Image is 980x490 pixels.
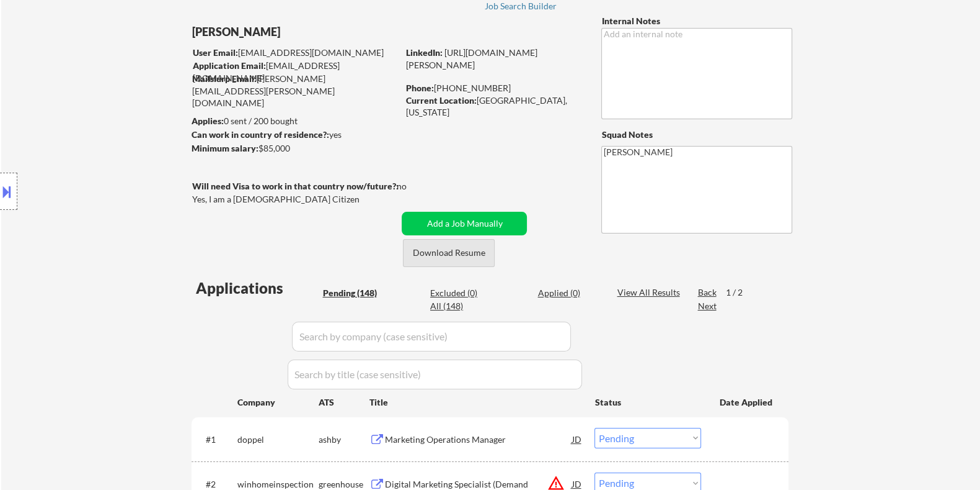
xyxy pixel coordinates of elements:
div: [EMAIL_ADDRESS][DOMAIN_NAME] [192,60,397,84]
strong: Mailslurp Email: [192,73,256,84]
div: Pending (148) [322,287,384,299]
div: yes [191,129,394,141]
div: ashby [318,433,369,446]
div: Job Search Builder [485,2,557,11]
strong: Phone: [405,83,433,93]
div: Back [697,286,717,299]
div: Date Applied [719,396,774,409]
div: doppel [237,433,318,446]
strong: Application Email: [192,60,265,71]
div: no [396,180,431,193]
div: [GEOGRAPHIC_DATA], [US_STATE] [405,94,581,119]
div: ATS [318,396,369,409]
button: Download Resume [403,239,495,267]
div: Yes, I am a [DEMOGRAPHIC_DATA] Citizen [192,193,401,206]
div: [PERSON_NAME][EMAIL_ADDRESS][PERSON_NAME][DOMAIN_NAME] [192,73,397,109]
div: [PERSON_NAME] [192,24,446,40]
div: Excluded (0) [430,287,492,299]
div: Applied (0) [537,287,599,299]
div: Internal Notes [601,15,792,27]
div: Status [594,391,701,413]
div: #1 [205,433,227,446]
div: [PHONE_NUMBER] [405,82,581,94]
div: Next [697,300,717,312]
div: Marketing Operations Manager [384,433,572,446]
input: Search by company (case sensitive) [292,322,571,352]
div: 1 / 2 [725,286,754,299]
div: JD [570,428,583,450]
strong: Current Location: [405,95,476,106]
div: Company [237,396,318,409]
a: Job Search Builder [485,1,557,14]
input: Search by title (case sensitive) [288,360,582,389]
button: Add a Job Manually [402,212,527,235]
div: Title [369,396,583,409]
strong: LinkedIn: [405,47,442,58]
div: View All Results [617,286,683,299]
strong: Minimum salary: [191,143,258,153]
div: [EMAIL_ADDRESS][DOMAIN_NAME] [192,47,397,59]
strong: Will need Visa to work in that country now/future?: [192,181,398,191]
a: [URL][DOMAIN_NAME][PERSON_NAME] [405,47,537,70]
div: Squad Notes [601,129,792,141]
div: $85,000 [191,142,397,155]
strong: User Email: [192,47,237,58]
div: All (148) [430,300,492,312]
strong: Can work in country of residence?: [191,129,329,140]
div: 0 sent / 200 bought [191,115,397,127]
div: Applications [195,281,318,296]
